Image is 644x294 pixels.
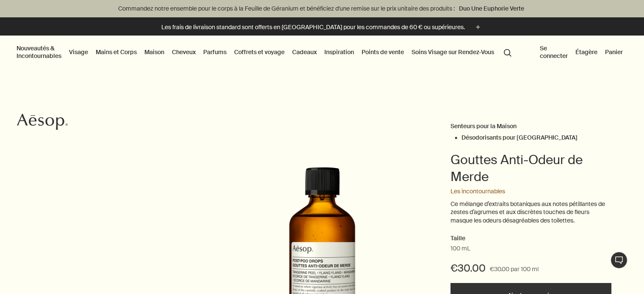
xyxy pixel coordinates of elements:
[15,111,70,135] a: Aesop
[410,47,496,58] a: Soins Visage sur Rendez-Vous
[323,47,356,58] a: Inspiration
[161,23,465,32] p: Les frais de livraison standard sont offerts en [GEOGRAPHIC_DATA] pour les commandes de 60 € ou s...
[202,47,228,58] a: Parfums
[451,151,611,185] h1: Gouttes Anti-Odeur de Merde
[451,122,517,126] a: Senteurs pour la Maison
[170,47,197,58] a: Cheveux
[360,47,406,58] button: Points de vente
[451,200,611,225] p: Ce mélange d’extraits botaniques aux notes pétillantes de zestes d’agrumes et aux discrètes touch...
[500,44,515,60] button: Lancer une recherche
[451,234,611,244] h2: Taille
[15,36,534,69] nav: primary
[451,245,470,253] span: 100 mL
[8,4,636,13] p: Commandez notre ensemble pour le corps à la Feuille de Géranium et bénéficiez d'une remise sur le...
[67,47,90,58] a: Visage
[603,47,625,58] button: Panier
[232,47,286,58] a: Coffrets et voyage
[143,47,166,58] a: Maison
[538,43,569,61] button: Se connecter
[161,22,483,32] button: Les frais de livraison standard sont offerts en [GEOGRAPHIC_DATA] pour les commandes de 60 € ou s...
[574,47,599,58] a: Étagère
[290,47,318,58] a: Cadeaux
[451,261,486,275] span: €30.00
[462,134,578,137] a: Désodorisants pour [GEOGRAPHIC_DATA]
[15,43,63,61] button: Nouveautés & Incontournables
[457,4,526,13] a: Duo Une Euphorie Verte
[538,36,629,69] nav: supplementary
[94,47,138,58] a: Mains et Corps
[17,113,68,130] svg: Aesop
[611,252,627,269] button: Chat en direct
[490,264,539,275] span: €30.00 par 100 ml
